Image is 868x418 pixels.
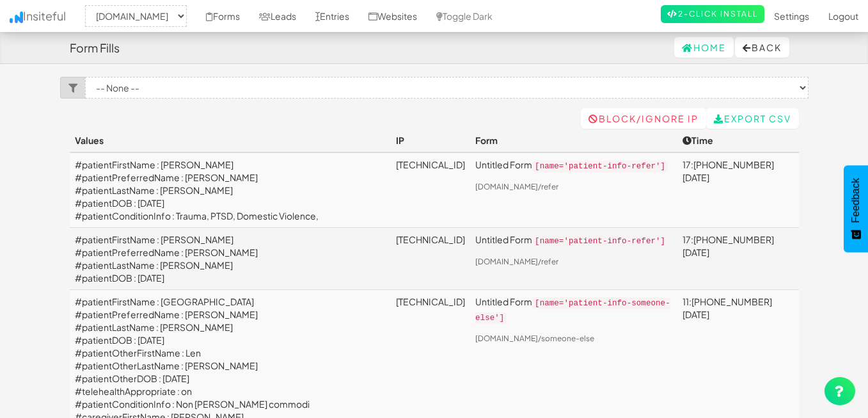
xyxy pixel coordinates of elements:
[850,178,862,223] span: Feedback
[706,108,799,129] a: Export CSV
[70,129,391,152] th: Values
[70,42,120,54] h4: Form Fills
[661,5,764,23] a: 2-Click Install
[396,159,465,170] a: [TECHNICAL_ID]
[532,161,668,172] code: [name='patient-info-refer']
[674,37,734,58] a: Home
[475,298,670,324] code: [name='patient-info-someone-else']
[677,228,799,290] td: 17:[PHONE_NUMBER][DATE]
[470,129,677,152] th: Form
[10,12,23,23] img: icon.png
[677,129,799,152] th: Time
[475,334,594,343] a: [DOMAIN_NAME]/someone-else
[70,152,391,228] td: #patientFirstName : [PERSON_NAME] #patientPreferredName : [PERSON_NAME] #patientLastName : [PERSO...
[70,228,391,290] td: #patientFirstName : [PERSON_NAME] #patientPreferredName : [PERSON_NAME] #patientLastName : [PERSO...
[581,108,706,129] a: Block/Ignore IP
[396,296,465,307] a: [TECHNICAL_ID]
[475,295,672,325] p: Untitled Form
[844,165,868,252] button: Feedback - Show survey
[475,257,558,266] a: [DOMAIN_NAME]/refer
[532,236,668,247] code: [name='patient-info-refer']
[735,37,789,58] button: Back
[475,233,672,248] p: Untitled Form
[677,152,799,228] td: 17:[PHONE_NUMBER][DATE]
[475,158,672,173] p: Untitled Form
[396,234,465,245] a: [TECHNICAL_ID]
[391,129,470,152] th: IP
[475,182,558,191] a: [DOMAIN_NAME]/refer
